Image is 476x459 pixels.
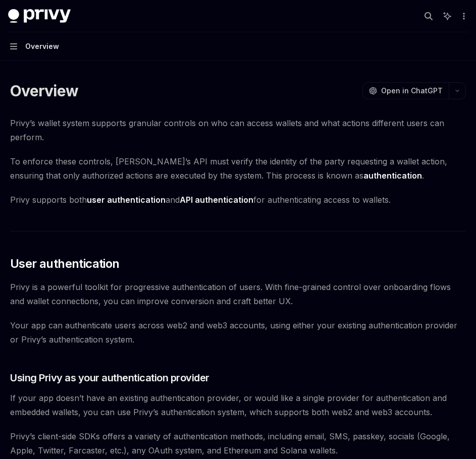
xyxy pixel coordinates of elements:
span: Privy is a powerful toolkit for progressive authentication of users. With fine-grained control ov... [10,280,466,308]
strong: user authentication [87,195,166,205]
span: Privy supports both and for authenticating access to wallets. [10,193,466,207]
span: User authentication [10,256,120,272]
img: dark logo [8,9,71,23]
button: More actions [458,9,468,23]
span: Privy’s client-side SDKs offers a variety of authentication methods, including email, SMS, passke... [10,429,466,457]
strong: authentication [363,170,422,181]
span: If your app doesn’t have an existing authentication provider, or would like a single provider for... [10,391,466,419]
span: Using Privy as your authentication provider [10,371,209,385]
span: Your app can authenticate users across web2 and web3 accounts, using either your existing authent... [10,318,466,347]
h1: Overview [10,82,78,100]
span: Privy’s wallet system supports granular controls on who can access wallets and what actions diffe... [10,116,466,144]
span: Open in ChatGPT [381,86,443,96]
span: To enforce these controls, [PERSON_NAME]’s API must verify the identity of the party requesting a... [10,154,466,183]
strong: API authentication [180,195,253,205]
button: Open in ChatGPT [362,82,449,99]
div: Overview [25,40,59,52]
